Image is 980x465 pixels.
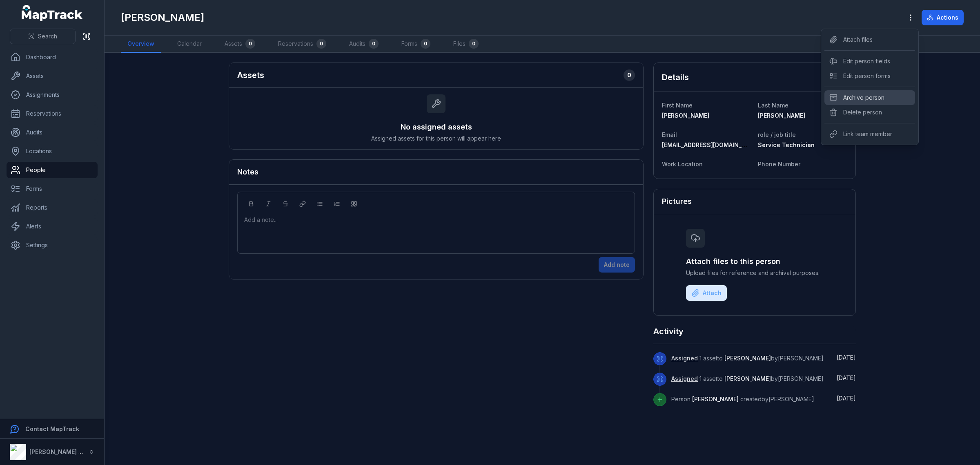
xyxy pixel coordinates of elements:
div: Delete person [824,105,915,120]
div: Archive person [824,90,915,105]
div: Edit person fields [824,54,915,69]
div: Attach files [824,32,915,47]
div: Link team member [824,127,915,141]
div: Edit person forms [824,69,915,83]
